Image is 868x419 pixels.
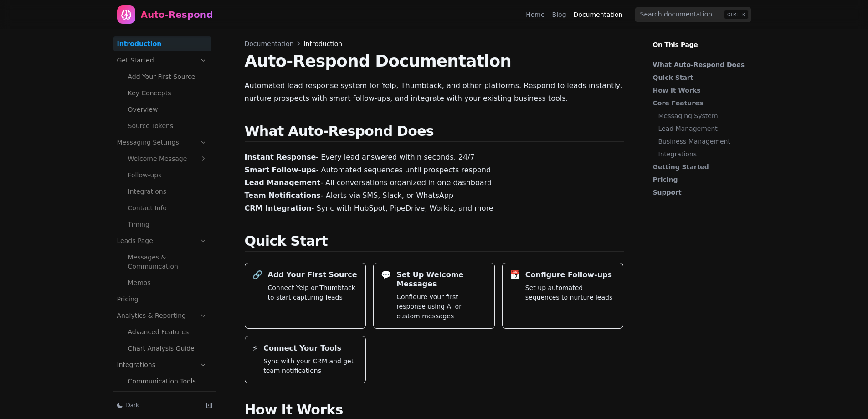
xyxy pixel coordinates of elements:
[124,325,211,339] a: Advanced Features
[658,111,750,120] a: Messaging System
[124,201,211,215] a: Contact Info
[396,270,487,289] h3: Set Up Welcome Messages
[124,374,211,388] a: Communication Tools
[245,79,624,105] p: Automated lead response system for Yelp, Thumbtack, and other platforms. Respond to leads instant...
[263,357,358,376] p: Sync with your CRM and get team notifications
[653,162,750,171] a: Getting Started
[245,263,366,329] a: 🔗Add Your First SourceConnect Yelp or Thumbtack to start capturing leads
[396,292,487,321] p: Configure your first response using AI or custom messages
[263,344,341,353] h3: Connect Your Tools
[510,270,520,279] div: 📅
[653,98,750,108] a: Core Features
[245,166,316,174] strong: Smart Follow-ups
[124,341,211,356] a: Chart Analysis Guide
[245,52,624,70] h1: Auto-Respond Documentation
[245,204,312,212] strong: CRM Integration
[658,150,750,159] a: Integrations
[658,124,750,133] a: Lead Management
[525,270,612,279] h3: Configure Follow-ups
[124,250,211,274] a: Messages & Communication
[268,270,357,279] h3: Add Your First Source
[113,308,211,323] a: Analytics & Reporting
[113,399,199,412] button: Dark
[124,390,211,405] a: CRM Systems
[653,60,750,69] a: What Auto-Respond Does
[141,8,213,21] div: Auto-Respond
[653,86,750,95] a: How It Works
[124,184,211,199] a: Integrations
[113,53,211,67] a: Get Started
[124,119,211,133] a: Source Tokens
[124,168,211,182] a: Follow-ups
[552,10,566,19] a: Blog
[658,137,750,146] a: Business Management
[124,102,211,117] a: Overview
[268,283,359,302] p: Connect Yelp or Thumbtack to start capturing leads
[245,153,316,161] strong: Instant Response
[653,188,750,197] a: Support
[124,275,211,290] a: Memos
[252,270,262,279] div: 🔗
[245,39,294,48] span: Documentation
[124,69,211,84] a: Add Your First Source
[653,175,750,184] a: Pricing
[113,36,211,51] a: Introduction
[245,151,624,215] p: - Every lead answered within seconds, 24/7 - Automated sequences until prospects respond - All co...
[646,29,762,49] p: On This Page
[653,73,750,82] a: Quick Start
[113,357,211,372] a: Integrations
[113,135,211,150] a: Messaging Settings
[526,10,544,19] a: Home
[245,178,321,187] strong: Lead Management
[203,399,216,412] button: Collapse sidebar
[124,151,211,166] a: Welcome Message
[124,86,211,100] a: Key Concepts
[252,344,258,353] div: ⚡
[245,233,624,252] h2: Quick Start
[635,7,751,22] input: Search documentation…
[124,217,211,232] a: Timing
[113,292,211,306] a: Pricing
[245,336,366,383] a: ⚡Connect Your ToolsSync with your CRM and get team notifications
[303,39,342,48] span: Introduction
[381,270,391,279] div: 💬
[245,191,321,200] strong: Team Notifications
[113,233,211,248] a: Leads Page
[373,263,495,329] a: 💬Set Up Welcome MessagesConfigure your first response using AI or custom messages
[502,263,624,329] a: 📅Configure Follow-upsSet up automated sequences to nurture leads
[245,123,624,142] h2: What Auto-Respond Does
[525,283,616,302] p: Set up automated sequences to nurture leads
[117,5,213,24] a: Home page
[574,10,623,19] a: Documentation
